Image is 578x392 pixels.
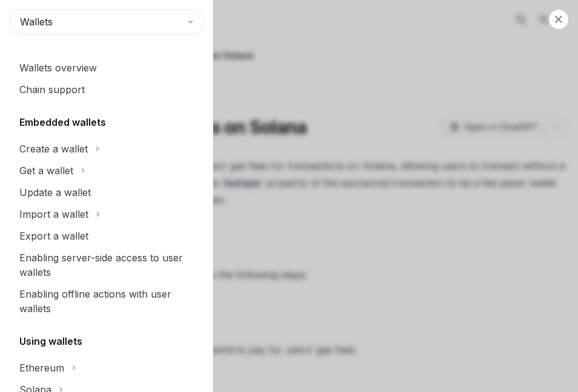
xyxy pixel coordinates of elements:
div: Wallets overview [19,60,97,75]
a: Enabling server-side access to user wallets [10,247,203,283]
div: Ethereum [19,361,64,375]
a: Export a wallet [10,225,203,247]
h5: Using wallets [19,334,82,348]
a: Wallets overview [10,57,203,79]
div: Update a wallet [19,185,91,200]
a: Enabling offline actions with user wallets [10,283,203,319]
button: Wallets [10,10,203,34]
div: Import a wallet [19,207,88,221]
div: Enabling offline actions with user wallets [19,287,196,316]
span: Wallets [20,15,53,29]
div: Get a wallet [19,163,73,178]
div: Create a wallet [19,142,88,156]
div: Chain support [19,82,85,97]
h5: Embedded wallets [19,115,106,129]
div: Enabling server-side access to user wallets [19,250,196,279]
a: Update a wallet [10,181,203,203]
div: Export a wallet [19,229,88,243]
a: Chain support [10,79,203,100]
